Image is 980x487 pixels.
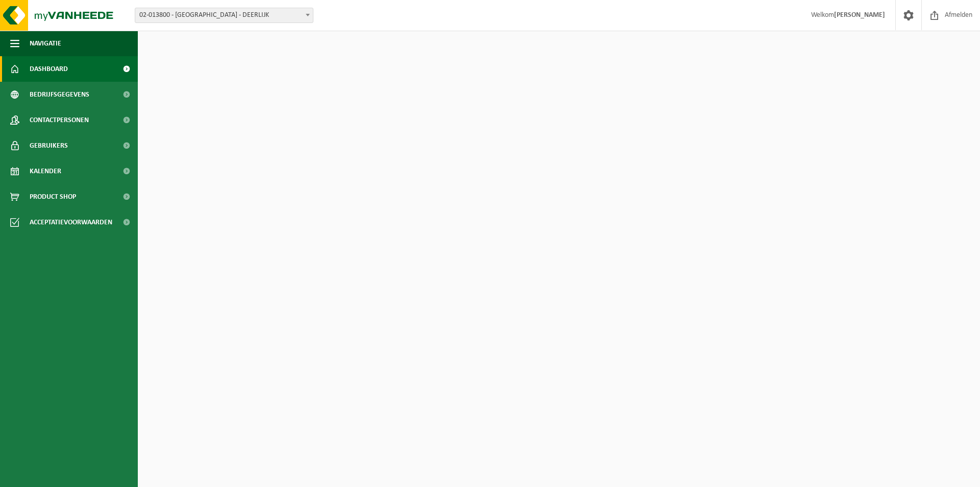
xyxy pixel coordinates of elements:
[30,107,89,133] span: Contactpersonen
[30,31,61,56] span: Navigatie
[30,158,61,184] span: Kalender
[834,11,885,19] strong: [PERSON_NAME]
[30,210,112,235] span: Acceptatievoorwaarden
[135,8,313,23] span: 02-013800 - BLUE WOODS HOTEL - DEERLIJK
[30,184,76,210] span: Product Shop
[135,8,313,22] span: 02-013800 - BLUE WOODS HOTEL - DEERLIJK
[30,82,89,107] span: Bedrijfsgegevens
[30,56,68,82] span: Dashboard
[30,133,68,158] span: Gebruikers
